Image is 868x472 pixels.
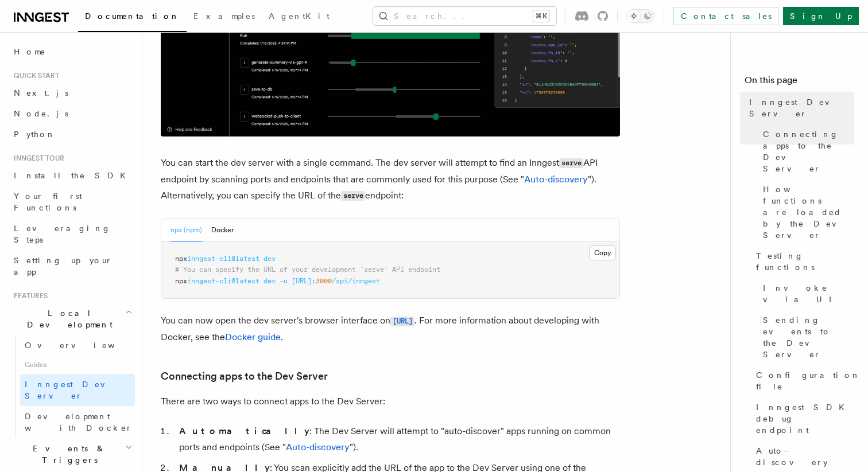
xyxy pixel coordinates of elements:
a: Node.js [9,103,135,124]
a: Overview [20,335,135,356]
span: /api/inngest [332,277,380,285]
span: [URL]: [292,277,316,285]
button: npx (npm) [170,219,202,242]
button: Copy [589,245,616,260]
a: [URL] [390,315,414,326]
button: Local Development [9,303,135,335]
span: Setting up your app [14,256,113,276]
span: Leveraging Steps [14,224,111,244]
span: Development with Docker [25,412,133,432]
span: Python [14,130,56,139]
span: Home [14,46,46,57]
span: # You can specify the URL of your development `serve` API endpoint [175,266,440,274]
span: Sending events to the Dev Server [763,314,854,360]
span: Connecting apps to the Dev Server [763,128,854,174]
span: Inngest Dev Server [25,380,123,400]
strong: Automatically [179,426,309,436]
span: Inngest SDK debug endpoint [756,401,854,436]
a: Examples [187,3,262,31]
div: Local Development [9,335,135,438]
a: Next.js [9,83,135,103]
span: Testing functions [756,250,854,273]
a: Development with Docker [20,406,135,438]
h4: On this page [745,73,854,92]
span: npx [175,277,187,285]
a: Invoke via UI [758,278,854,310]
p: You can start the dev server with a single command. The dev server will attempt to find an Innges... [161,155,620,204]
span: Next.js [14,88,68,97]
li: : The Dev Server will attempt to "auto-discover" apps running on common ports and endpoints (See ... [176,423,620,455]
a: Auto-discovery [524,174,588,185]
span: Documentation [85,11,180,21]
a: Configuration file [751,365,854,397]
code: [URL] [390,317,414,326]
button: Search...⌘K [373,7,556,25]
a: Inngest Dev Server [20,374,135,406]
span: inngest-cli@latest [187,277,259,285]
span: Inngest Dev Server [749,96,854,119]
a: Docker guide [225,331,281,342]
span: Your first Functions [14,192,82,212]
kbd: ⌘K [533,10,549,22]
span: npx [175,255,187,263]
a: Install the SDK [9,165,135,186]
a: Documentation [78,3,187,32]
p: You can now open the dev server's browser interface on . For more information about developing wi... [161,313,620,345]
a: Leveraging Steps [9,218,135,250]
span: Local Development [9,307,125,330]
span: Quick start [9,71,59,80]
a: Home [9,41,135,62]
span: Configuration file [756,369,861,392]
a: Python [9,124,135,145]
a: Connecting apps to the Dev Server [758,124,854,179]
a: Auto-discovery [286,442,350,453]
p: There are two ways to connect apps to the Dev Server: [161,393,620,409]
span: Auto-discovery [756,445,854,468]
a: Connecting apps to the Dev Server [161,368,328,384]
span: Features [9,291,48,301]
span: AgentKit [269,11,330,21]
a: Inngest Dev Server [745,92,854,124]
span: Overview [25,341,143,350]
a: Testing functions [751,245,854,278]
a: Inngest SDK debug endpoint [751,397,854,440]
span: inngest-cli@latest [187,255,259,263]
span: Install the SDK [14,171,133,180]
span: Examples [193,11,255,21]
span: 3000 [316,277,332,285]
span: Guides [20,356,135,374]
span: Node.js [14,109,68,118]
code: serve [341,191,365,201]
span: dev [263,277,276,285]
span: -u [280,277,288,285]
a: Sending events to the Dev Server [758,310,854,365]
a: Your first Functions [9,186,135,218]
code: serve [559,158,583,168]
a: How functions are loaded by the Dev Server [758,179,854,245]
button: Events & Triggers [9,438,135,470]
a: Setting up your app [9,250,135,282]
span: Inngest tour [9,154,64,163]
span: dev [263,255,276,263]
button: Docker [211,219,234,242]
span: How functions are loaded by the Dev Server [763,184,854,241]
button: Toggle dark mode [627,9,654,23]
a: AgentKit [262,3,336,31]
span: Invoke via UI [763,282,854,305]
a: Contact sales [673,7,778,25]
span: Events & Triggers [9,443,125,466]
a: Sign Up [783,7,859,25]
